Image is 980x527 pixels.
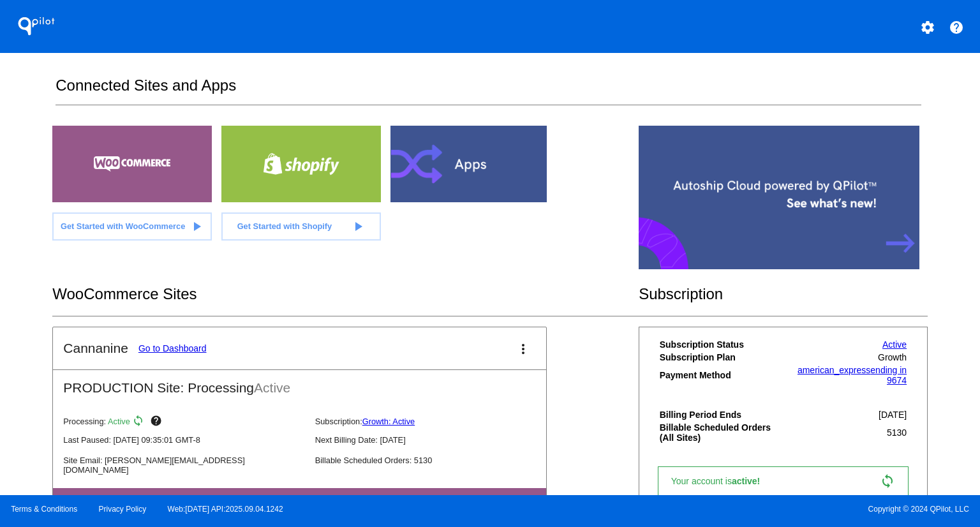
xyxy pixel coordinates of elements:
h2: Subscription [639,285,928,303]
span: 5130 [887,427,907,438]
th: Billing Period Ends [659,409,783,420]
h2: WooCommerce Sites [52,285,639,303]
th: Subscription Status [659,339,783,350]
mat-icon: play_arrow [189,219,204,234]
a: Privacy Policy [99,505,147,514]
mat-icon: more_vert [516,341,531,357]
th: Billable Scheduled Orders (All Sites) [659,422,783,443]
p: Site Email: [PERSON_NAME][EMAIL_ADDRESS][DOMAIN_NAME] [63,456,304,475]
a: Get Started with WooCommerce [52,212,212,241]
mat-icon: sync [132,415,147,430]
a: Terms & Conditions [11,505,77,514]
a: Growth: Active [362,417,415,426]
th: Subscription Plan [659,352,783,363]
h1: QPilot [11,13,62,39]
a: Go to Dashboard [138,343,207,353]
span: american_express [798,365,870,375]
span: Get Started with WooCommerce [61,221,185,231]
h2: Cannanine [63,341,128,356]
p: Processing: [63,415,304,430]
mat-icon: help [150,415,165,430]
p: Billable Scheduled Orders: 5130 [315,456,556,465]
th: Payment Method [659,364,783,386]
span: active! [732,476,766,486]
span: Get Started with Shopify [237,221,332,231]
a: Get Started with Shopify [221,212,381,241]
p: Subscription: [315,417,556,426]
span: Your account is [671,476,773,486]
a: american_expressending in 9674 [798,365,907,385]
p: Next Billing Date: [DATE] [315,435,556,445]
a: Web:[DATE] API:2025.09.04.1242 [168,505,283,514]
h2: Connected Sites and Apps [56,77,921,105]
span: Copyright © 2024 QPilot, LLC [501,505,969,514]
mat-icon: help [949,20,964,35]
p: Last Paused: [DATE] 09:35:01 GMT-8 [63,435,304,445]
mat-icon: play_arrow [350,219,366,234]
a: Your account isactive! sync [658,466,909,496]
span: Growth [878,352,907,362]
span: Active [254,380,290,395]
mat-icon: sync [880,473,895,489]
a: Active [882,339,907,350]
mat-icon: settings [920,20,935,35]
span: [DATE] [879,410,907,420]
span: Active [108,417,130,426]
h2: PRODUCTION Site: Processing [53,370,546,396]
